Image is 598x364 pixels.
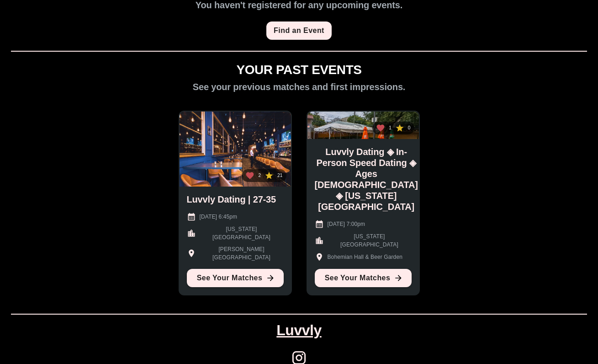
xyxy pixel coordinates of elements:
[258,172,261,179] p: 2
[193,81,406,92] h2: See your previous matches and first impressions.
[277,172,282,179] p: 21
[266,21,332,40] a: Find an Event
[328,253,402,261] p: Bohemian Hall & Beer Garden
[200,225,284,241] p: [US_STATE][GEOGRAPHIC_DATA]
[315,146,418,212] h2: Luvvly Dating ◈ In-Person Speed Dating ◈ Ages [DEMOGRAPHIC_DATA] ◈ [US_STATE][GEOGRAPHIC_DATA]
[236,63,361,78] h1: YOUR PAST EVENTS
[408,125,411,131] p: 0
[315,269,412,287] a: See Your Matches
[389,125,392,131] p: 1
[328,220,365,228] p: [DATE] 7:00pm
[200,213,238,221] p: [DATE] 6:45pm
[187,194,276,205] h2: Luvvly Dating | 27-35
[276,322,321,339] a: Luvvly
[187,269,284,287] a: See Your Matches
[328,232,412,249] p: [US_STATE][GEOGRAPHIC_DATA]
[200,245,284,262] p: [PERSON_NAME][GEOGRAPHIC_DATA]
